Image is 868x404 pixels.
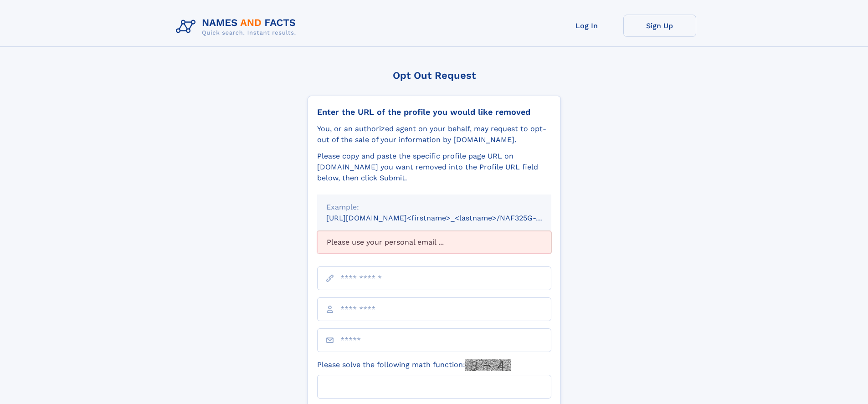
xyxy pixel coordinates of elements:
a: Sign Up [623,15,696,37]
a: Log In [550,15,623,37]
label: Please solve the following math function: [317,359,511,371]
div: Enter the URL of the profile you would like removed [317,107,551,117]
div: Please use your personal email ... [317,231,551,254]
div: Please copy and paste the specific profile page URL on [DOMAIN_NAME] you want removed into the Pr... [317,151,551,184]
img: Logo Names and Facts [172,15,303,39]
small: [URL][DOMAIN_NAME]<firstname>_<lastname>/NAF325G-xxxxxxxx [326,214,569,222]
div: You, or an authorized agent on your behalf, may request to opt-out of the sale of your informatio... [317,123,551,145]
div: Opt Out Request [308,70,561,81]
div: Example: [326,202,542,213]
